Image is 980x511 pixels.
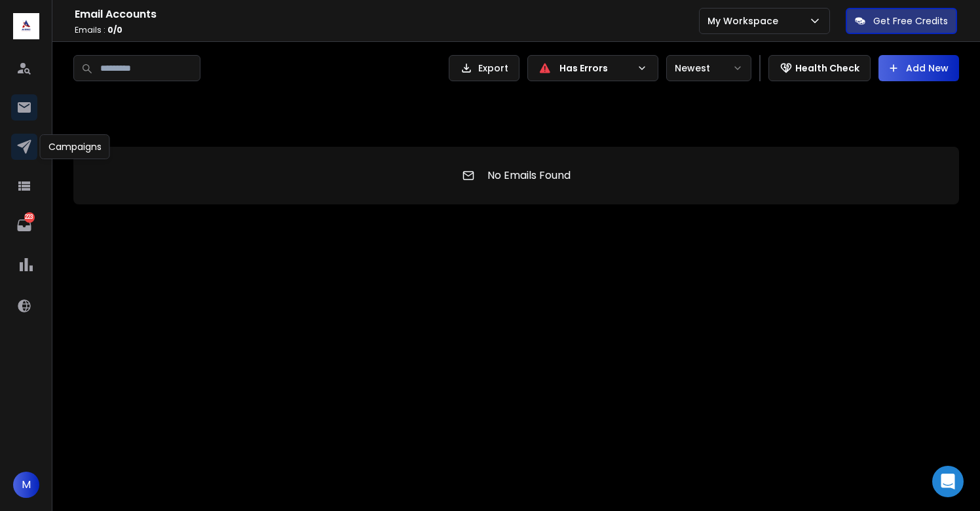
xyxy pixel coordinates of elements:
[107,24,122,35] span: 0 / 0
[24,212,35,223] p: 223
[878,55,959,81] button: Add New
[666,55,751,81] button: Newest
[487,168,571,183] p: No Emails Found
[13,472,39,498] button: M
[75,25,699,35] p: Emails :
[932,466,964,497] div: Open Intercom Messenger
[11,212,37,238] a: 223
[873,14,948,28] p: Get Free Credits
[40,134,110,159] div: Campaigns
[768,55,871,81] button: Health Check
[449,55,519,81] button: Export
[795,62,859,75] p: Health Check
[846,8,957,34] button: Get Free Credits
[75,7,699,22] h1: Email Accounts
[707,14,783,28] p: My Workspace
[13,13,39,39] img: logo
[559,62,631,75] p: Has Errors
